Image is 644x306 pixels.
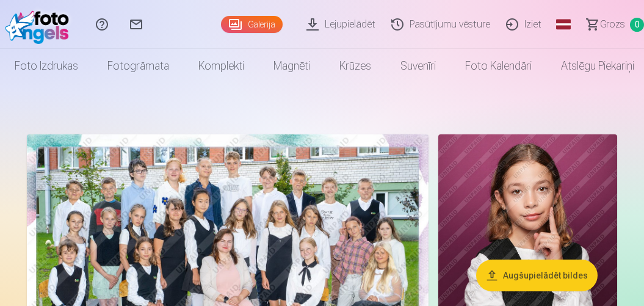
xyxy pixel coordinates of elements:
[221,16,283,33] a: Galerija
[386,49,450,83] a: Suvenīri
[5,5,75,44] img: /fa1
[325,49,386,83] a: Krūzes
[600,17,625,32] span: Grozs
[476,260,598,291] button: Augšupielādēt bildes
[450,49,546,83] a: Foto kalendāri
[93,49,184,83] a: Fotogrāmata
[259,49,325,83] a: Magnēti
[184,49,259,83] a: Komplekti
[630,18,644,32] span: 0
